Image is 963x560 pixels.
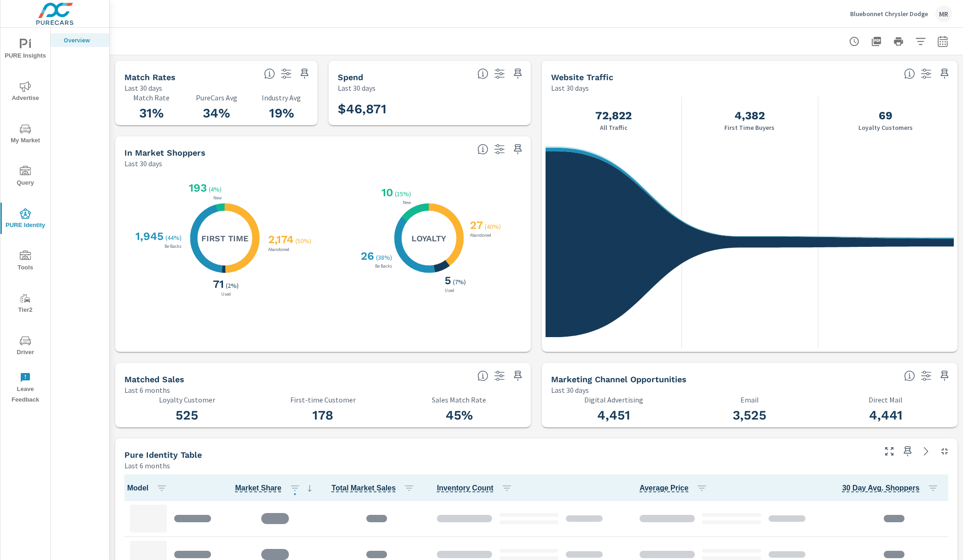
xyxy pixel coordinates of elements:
[187,181,207,194] h3: 193
[219,292,233,297] p: Used
[551,408,676,423] h3: 4,451
[3,293,47,315] span: Tier2
[842,483,942,494] span: 30 Day Avg. Shoppers
[437,483,493,494] span: Count of Unique Inventory from websites within the market.
[823,396,948,404] p: Direct Mail
[338,72,363,82] h5: Spend
[165,233,183,242] p: ( 44% )
[380,186,393,199] h3: 10
[511,66,525,81] span: Save this to your personalized report
[3,251,47,273] span: Tools
[134,230,164,243] h3: 1,945
[3,208,47,231] span: PURE Identity
[443,288,456,293] p: Used
[266,233,294,246] h3: 2,174
[551,72,613,82] h5: Website Traffic
[189,105,243,121] h3: 34%
[3,166,47,188] span: Query
[235,483,282,494] span: Model sales / Total Market Sales. [Market = within dealer PMA (or 60 miles if no PMA is defined) ...
[401,200,413,205] p: New
[124,385,170,396] p: Last 6 months
[937,444,952,459] button: Minimize Widget
[124,82,162,93] p: Last 30 days
[211,196,223,200] p: New
[889,32,908,51] button: Print Report
[935,6,952,22] div: MR
[127,483,171,494] span: Model
[551,82,589,93] p: Last 30 days
[124,72,176,82] h5: Match Rates
[3,335,47,358] span: Driver
[338,101,387,117] h3: $46,871
[189,93,243,102] p: PureCars Avg
[201,233,248,244] h5: First Time
[823,408,948,423] h3: 4,441
[468,219,483,232] h3: 27
[937,66,952,81] span: Save this to your personalized report
[934,32,952,51] button: Select Date Range
[468,233,493,238] p: Abandoned
[511,142,525,157] span: Save this to your personalized report
[911,32,930,51] button: Apply Filters
[937,368,952,383] span: Save this to your personalized report
[437,483,516,494] span: Inventory Count
[297,66,312,81] span: Save this to your personalized report
[124,408,249,423] h3: 525
[904,370,915,381] span: Matched shoppers that can be exported to each channel type. This is targetable traffic.
[477,68,488,79] span: Total PureCars DigAdSpend. Data sourced directly from the Ad Platforms. Non-Purecars DigAd client...
[235,483,315,494] span: Market Share
[332,483,418,494] span: Total Market Sales
[124,450,202,460] h5: Pure Identity Table
[640,483,688,494] span: Average Internet price per model across the market vs dealership.
[209,185,223,193] p: ( 4% )
[359,250,374,262] h3: 26
[254,93,308,102] p: Industry Avg
[124,374,184,384] h5: Matched Sales
[338,82,376,93] p: Last 30 days
[260,396,385,404] p: First-time Customer
[51,33,109,47] div: Overview
[124,158,162,169] p: Last 30 days
[64,35,102,45] p: Overview
[124,105,178,121] h3: 31%
[919,444,934,459] a: See more details in report
[485,222,503,231] p: ( 40% )
[163,244,183,249] p: Be Backs
[551,396,676,404] p: Digital Advertising
[687,396,812,404] p: Email
[211,278,224,291] h3: 71
[867,32,886,51] button: "Export Report to PDF"
[900,444,915,459] span: Save this to your personalized report
[453,278,468,286] p: ( 7% )
[397,408,522,423] h3: 45%
[260,408,385,423] h3: 178
[904,68,915,79] span: All traffic is the data we start with. It’s unique personas over a 30-day period. We don’t consid...
[124,93,178,102] p: Match Rate
[882,444,897,459] button: Make Fullscreen
[3,123,47,146] span: My Market
[551,385,589,396] p: Last 30 days
[266,247,291,252] p: Abandoned
[254,105,308,121] h3: 19%
[477,370,488,381] span: Loyalty: Matches that have purchased from the dealership before and purchased within the timefram...
[3,81,47,104] span: Advertise
[443,274,451,287] h3: 5
[124,396,249,404] p: Loyalty Customer
[842,483,920,494] span: PURE Identity shoppers interested in that specific model.
[3,372,47,405] span: Leave Feedback
[295,237,313,245] p: ( 50% )
[477,144,488,155] span: Loyalty: Matched has purchased from the dealership before and has exhibited a preference through ...
[373,264,394,268] p: Be Backs
[0,28,50,409] div: nav menu
[264,68,275,79] span: Match rate: % of Identifiable Traffic. Pure Identity avg: Avg match rate of all PURE Identity cus...
[124,460,170,471] p: Last 6 months
[551,374,687,384] h5: Marketing Channel Opportunities
[411,233,446,244] h5: Loyalty
[395,190,413,198] p: ( 15% )
[124,148,206,157] h5: In Market Shoppers
[640,483,711,494] span: Average Price
[332,483,396,494] span: Total sales for that model within the set market.
[226,281,241,290] p: ( 2% )
[376,253,394,262] p: ( 38% )
[511,368,525,383] span: Save this to your personalized report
